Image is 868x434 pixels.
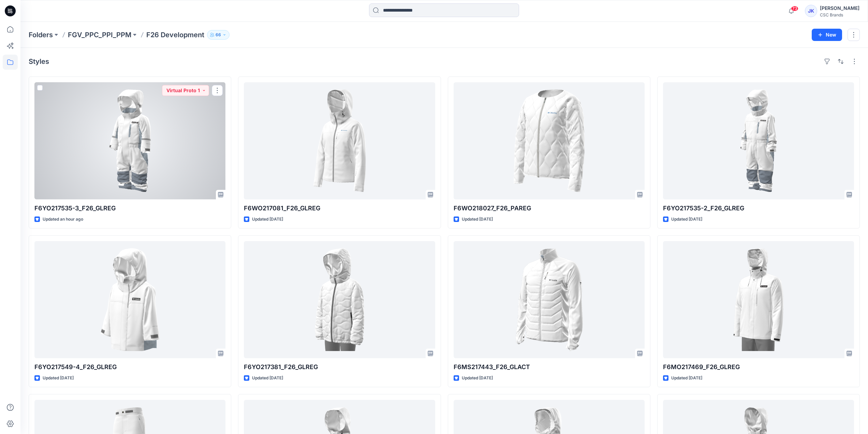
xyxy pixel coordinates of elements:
a: F6YO217535-2_F26_GLREG [663,82,854,199]
a: F6WO218027_F26_PAREG [454,82,645,199]
p: F6YO217535-2_F26_GLREG [663,204,854,213]
p: F6WO217081_F26_GLREG [244,204,435,213]
button: New [812,29,842,41]
a: F6MO217469_F26_GLREG [663,241,854,358]
p: Updated [DATE] [43,375,74,382]
a: F6MS217443_F26_GLACT [454,241,645,358]
p: Updated [DATE] [252,216,283,223]
p: Updated [DATE] [252,375,283,382]
p: F6MO217469_F26_GLREG [663,362,854,372]
p: Updated [DATE] [462,375,493,382]
p: F26 Development [146,30,204,40]
div: JK [805,5,817,17]
p: F6YO217381_F26_GLREG [244,362,435,372]
p: F6MS217443_F26_GLACT [454,362,645,372]
p: Updated [DATE] [671,375,702,382]
a: Folders [29,30,53,40]
div: [PERSON_NAME] [820,4,859,12]
h4: Styles [29,57,49,66]
span: 73 [791,6,798,11]
a: F6YO217549-4_F26_GLREG [34,241,225,358]
a: F6YO217535-3_F26_GLREG [34,82,225,199]
p: Updated [DATE] [462,216,493,223]
a: F6YO217381_F26_GLREG [244,241,435,358]
p: F6YO217549-4_F26_GLREG [34,362,225,372]
p: F6WO218027_F26_PAREG [454,204,645,213]
button: 66 [207,30,230,40]
div: CSC Brands [820,12,859,17]
a: FGV_PPC_PPI_PPM [68,30,131,40]
p: Updated [DATE] [671,216,702,223]
p: F6YO217535-3_F26_GLREG [34,204,225,213]
p: Updated an hour ago [43,216,83,223]
p: 66 [216,31,221,39]
a: F6WO217081_F26_GLREG [244,82,435,199]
